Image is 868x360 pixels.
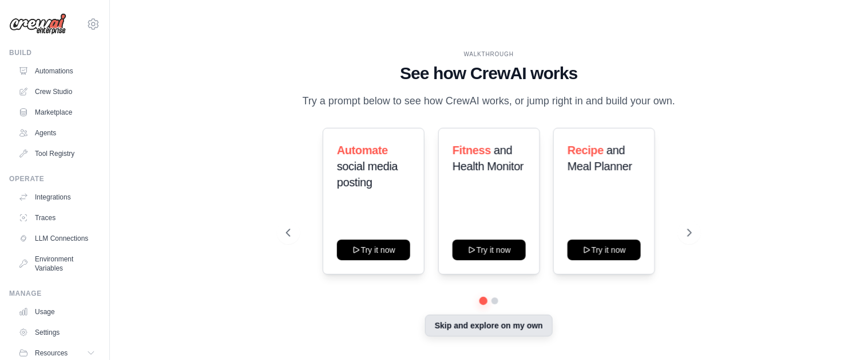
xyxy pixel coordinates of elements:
[811,305,868,360] div: Widget de chat
[14,124,100,142] a: Agents
[9,289,100,298] div: Manage
[811,305,868,360] iframe: Chat Widget
[14,62,100,80] a: Automations
[453,144,491,156] span: Fitness
[337,160,398,189] span: social media posting
[297,93,681,109] p: Try a prompt below to see how CrewAI works, or jump right in and build your own.
[14,144,100,163] a: Tool Registry
[568,240,641,260] button: Try it now
[14,229,100,248] a: LLM Connections
[425,315,553,336] button: Skip and explore on my own
[286,63,692,84] h1: See how CrewAI works
[286,50,692,58] div: WALKTHROUGH
[14,209,100,227] a: Traces
[35,349,68,358] span: Resources
[14,103,100,122] a: Marketplace
[9,13,66,35] img: Logo
[337,144,388,156] span: Automate
[14,303,100,321] a: Usage
[568,144,604,156] span: Recipe
[9,48,100,57] div: Build
[453,240,526,260] button: Try it now
[337,240,410,260] button: Try it now
[14,83,100,101] a: Crew Studio
[9,174,100,183] div: Operate
[14,323,100,342] a: Settings
[14,250,100,277] a: Environment Variables
[14,188,100,206] a: Integrations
